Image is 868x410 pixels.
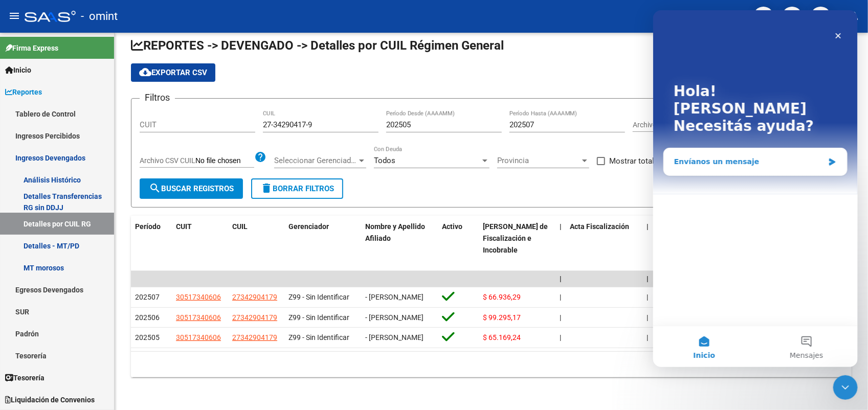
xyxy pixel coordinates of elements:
[560,333,561,341] span: |
[251,178,343,199] button: Borrar Filtros
[5,372,44,383] span: Tesorería
[195,156,254,166] input: Archivo CSV CUIL
[288,293,349,301] span: Z99 - Sin Identificar
[232,293,277,301] span: 27342904179
[139,68,207,77] span: Exportar CSV
[483,293,521,301] span: $ 66.936,29
[483,222,548,254] span: [PERSON_NAME] de Fiscalización e Incobrable
[260,184,334,193] span: Borrar Filtros
[260,182,273,194] mat-icon: delete
[140,156,195,165] span: Archivo CSV CUIL
[647,313,648,322] span: |
[288,313,349,322] span: Z99 - Sin Identificar
[232,313,277,322] span: 27342904179
[131,216,172,272] datatable-header-cell: Período
[5,42,58,54] span: Firma Express
[135,313,160,322] span: 202506
[647,275,649,283] span: |
[176,333,221,341] span: 30517340606
[483,313,521,322] span: $ 99.295,17
[647,333,648,341] span: |
[560,293,561,301] span: |
[284,216,361,272] datatable-header-cell: Gerenciador
[497,156,580,165] span: Provincia
[135,293,160,301] span: 202507
[361,216,438,272] datatable-header-cell: Nombre y Apellido Afiliado
[570,222,629,231] span: Acta Fiscalización
[176,313,221,322] span: 30517340606
[232,333,277,341] span: 27342904179
[176,222,192,231] span: CUIT
[140,90,175,105] h3: Filtros
[647,222,649,231] span: |
[609,155,683,167] span: Mostrar totalizadores
[228,216,284,272] datatable-header-cell: CUIL
[140,178,243,199] button: Buscar Registros
[365,333,424,341] span: - [PERSON_NAME]
[633,121,688,129] span: Archivo CSV CUIT
[274,156,357,165] span: Seleccionar Gerenciador
[131,63,215,82] button: Exportar CSV
[647,293,648,301] span: |
[5,64,31,76] span: Inicio
[8,10,20,22] mat-icon: menu
[81,5,118,28] span: - omint
[176,293,221,301] span: 30517340606
[555,216,566,272] datatable-header-cell: |
[135,222,161,231] span: Período
[149,182,161,194] mat-icon: search
[833,375,858,400] iframe: Intercom live chat
[365,313,424,322] span: - [PERSON_NAME]
[653,216,729,272] datatable-header-cell: Deuda Bruta por ARCA Empresa (tiene en cuenta todos los cuiles)
[483,333,521,341] span: $ 65.169,24
[479,216,555,272] datatable-header-cell: Deuda Bruta Neto de Fiscalización e Incobrable
[139,66,151,78] mat-icon: cloud_download
[560,313,561,322] span: |
[442,222,462,231] span: Activo
[172,216,228,272] datatable-header-cell: CUIT
[288,222,329,231] span: Gerenciador
[288,333,349,341] span: Z99 - Sin Identificar
[5,394,95,405] span: Liquidación de Convenios
[560,275,562,283] span: |
[653,10,858,367] iframe: Intercom live chat
[5,86,42,98] span: Reportes
[365,222,425,242] span: Nombre y Apellido Afiliado
[566,216,642,272] datatable-header-cell: Acta Fiscalización
[560,222,562,231] span: |
[642,216,653,272] datatable-header-cell: |
[438,216,479,272] datatable-header-cell: Activo
[135,333,160,341] span: 202505
[149,184,234,193] span: Buscar Registros
[131,38,504,53] span: REPORTES -> DEVENGADO -> Detalles por CUIL Régimen General
[374,156,395,165] span: Todos
[232,222,248,231] span: CUIL
[254,151,266,163] mat-icon: help
[365,293,424,301] span: - [PERSON_NAME]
